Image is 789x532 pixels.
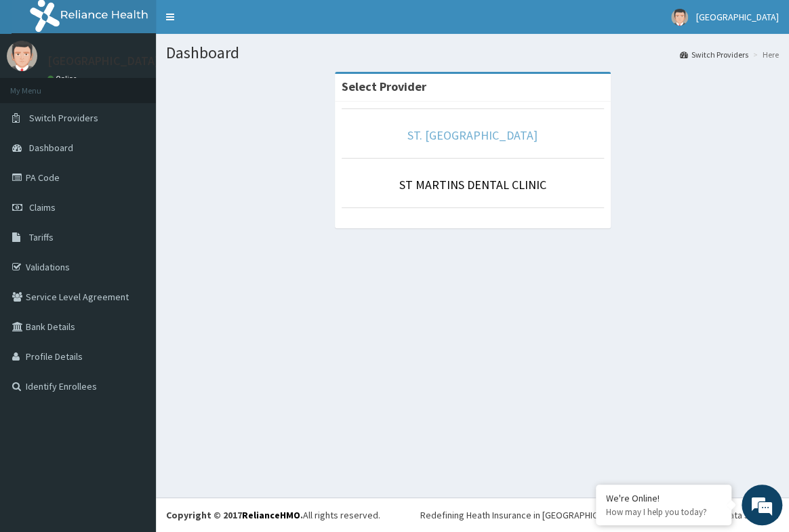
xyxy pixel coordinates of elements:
[750,49,779,60] li: Here
[166,44,779,62] h1: Dashboard
[606,506,721,518] p: How may I help you today?
[7,41,37,71] img: User Image
[342,79,426,94] strong: Select Provider
[696,11,779,23] span: [GEOGRAPHIC_DATA]
[166,509,303,521] strong: Copyright © 2017 .
[671,9,688,26] img: User Image
[242,509,300,521] a: RelianceHMO
[29,112,98,124] span: Switch Providers
[399,177,546,192] a: ST MARTINS DENTAL CLINIC
[47,55,159,67] p: [GEOGRAPHIC_DATA]
[606,492,721,504] div: We're Online!
[29,201,56,213] span: Claims
[420,508,779,522] div: Redefining Heath Insurance in [GEOGRAPHIC_DATA] using Telemedicine and Data Science!
[680,49,748,60] a: Switch Providers
[407,127,538,143] a: ST. [GEOGRAPHIC_DATA]
[29,142,73,154] span: Dashboard
[29,231,54,243] span: Tariffs
[156,497,789,532] footer: All rights reserved.
[47,74,80,83] a: Online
